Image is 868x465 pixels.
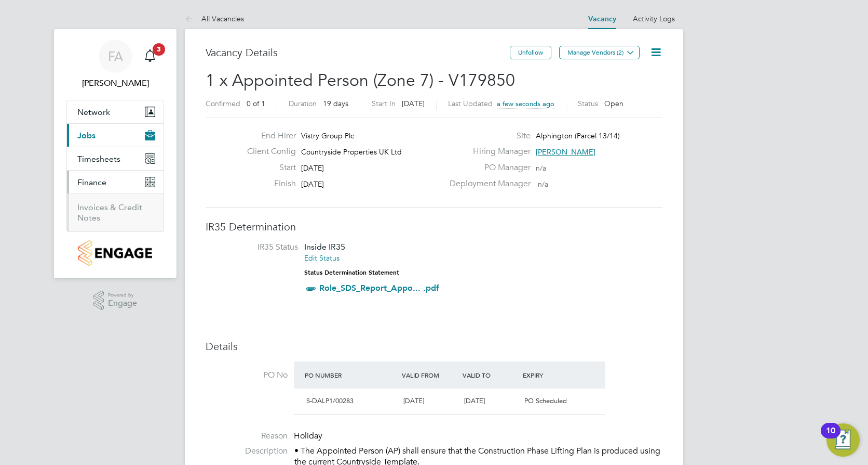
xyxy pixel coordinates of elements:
[108,49,123,63] span: FA
[77,177,106,187] span: Finance
[443,162,531,173] label: PO Manager
[93,291,138,311] a: Powered byEngage
[604,99,623,108] span: Open
[301,163,324,173] span: [DATE]
[306,396,354,405] span: S-DALP1/00283
[77,154,120,164] span: Timesheets
[301,147,402,157] span: Countryside Properties UK Ltd
[826,423,860,457] button: Open Resource Center, 10 new notifications
[323,99,348,108] span: 19 days
[497,99,554,108] span: a few seconds ago
[588,15,616,23] a: Vacancy
[66,240,164,266] a: Go to home page
[294,431,322,441] span: Holiday
[247,99,265,108] span: 0 of 1
[66,40,164,89] a: FA[PERSON_NAME]
[524,396,567,405] span: PO Scheduled
[403,396,424,405] span: [DATE]
[185,14,244,23] a: All Vacancies
[536,131,620,140] span: Alphington (Parcel 13/14)
[443,146,531,157] label: Hiring Manager
[77,202,142,223] a: Invoices & Credit Notes
[536,147,595,157] span: [PERSON_NAME]
[216,242,298,253] label: IR35 Status
[304,253,340,263] a: Edit Status
[54,29,177,278] nav: Main navigation
[510,46,551,59] button: Unfollow
[206,220,662,234] h3: IR35 Determination
[140,40,160,73] a: 3
[304,269,399,276] strong: Status Determination Statement
[372,99,396,108] label: Start In
[239,146,296,157] label: Client Config
[206,431,288,442] label: Reason
[67,100,164,123] button: Network
[633,14,675,23] a: Activity Logs
[826,431,835,444] div: 10
[206,70,515,91] span: 1 x Appointed Person (Zone 7) - V179850
[206,99,240,108] label: Confirmed
[67,193,164,231] div: Finance
[67,171,164,193] button: Finance
[402,99,425,108] span: [DATE]
[206,446,288,457] label: Description
[559,46,640,59] button: Manage Vendors (2)
[67,147,164,170] button: Timesheets
[206,340,662,353] h3: Details
[153,43,165,56] span: 3
[77,107,110,117] span: Network
[289,99,317,108] label: Duration
[302,366,399,384] div: PO Number
[536,163,546,173] span: n/a
[108,299,137,308] span: Engage
[66,77,164,89] span: Faye Allen
[239,178,296,189] label: Finish
[443,131,531,141] label: Site
[301,131,354,140] span: Vistry Group Plc
[304,242,345,252] span: Inside IR35
[301,179,324,189] span: [DATE]
[448,99,493,108] label: Last Updated
[77,131,96,140] span: Jobs
[319,283,439,293] a: Role_SDS_Report_Appo... .pdf
[443,178,531,189] label: Deployment Manager
[206,370,288,381] label: PO No
[206,46,510,59] h3: Vacancy Details
[460,366,521,384] div: Valid To
[399,366,460,384] div: Valid From
[78,240,152,266] img: countryside-properties-logo-retina.png
[464,396,485,405] span: [DATE]
[538,179,548,189] span: n/a
[67,124,164,147] button: Jobs
[239,162,296,173] label: Start
[239,131,296,141] label: End Hirer
[520,366,581,384] div: Expiry
[578,99,598,108] label: Status
[108,291,137,300] span: Powered by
